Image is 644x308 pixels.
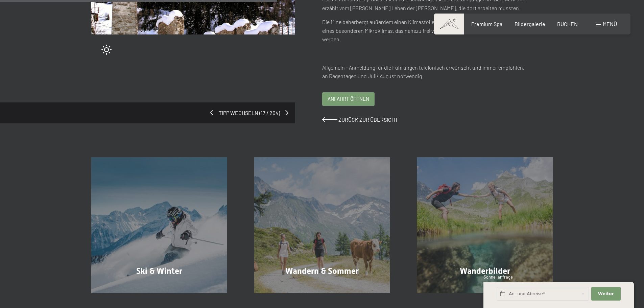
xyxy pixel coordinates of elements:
span: Schnellanfrage [483,274,513,280]
h4: Allgemein - Anmeldung für die Führungen telefonisch erwünscht und immer empfohlen, an Regentagen ... [322,63,526,80]
span: Wandern & Sommer [285,266,359,276]
a: Bildergalerie [515,21,545,27]
span: Anfahrt öffnen [328,95,369,102]
span: Zurück zur Übersicht [338,116,398,123]
span: Ski & Winter [136,266,182,276]
span: Wanderbilder [460,266,510,276]
button: Weiter [591,287,620,301]
span: Menü [603,21,617,27]
span: Weiter [598,291,614,297]
a: Kupfer - Bergbaumuseum und Schaubergwerk Ski & Winter [78,157,241,293]
a: Kupfer - Bergbaumuseum und Schaubergwerk Wanderbilder [403,157,566,293]
span: Tipp wechseln (17 / 204) [213,109,285,117]
a: Kupfer - Bergbaumuseum und Schaubergwerk Wandern & Sommer [241,157,404,293]
a: Zurück zur Übersicht [322,116,398,123]
p: Die Mine beherbergt außerdem einen Klimastollen, in dem Atemwegserkrankungen dank eines besondere... [322,18,526,44]
a: BUCHEN [557,21,578,27]
a: Premium Spa [471,21,502,27]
